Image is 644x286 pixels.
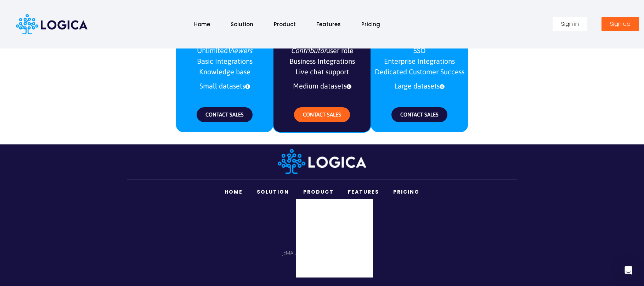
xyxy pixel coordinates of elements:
[620,262,637,279] div: Open Intercom Messenger
[277,33,367,79] span: Everything in plus... user role Business Integrations Live chat support
[205,111,244,118] span: CONTACT SALES
[127,231,517,242] p: &
[296,231,373,246] a: Collaborative Planning
[610,21,631,27] span: Sign up
[295,233,311,240] a: Terms
[180,79,270,93] span: Small datasets
[296,217,373,231] a: Scenario Analysis
[224,17,260,32] a: Solution
[291,46,326,55] i: Contributor
[294,107,350,122] a: CONTACT SALES
[278,157,366,165] a: Logica
[341,185,386,199] a: Features
[303,111,341,118] span: CONTACT SALES
[127,215,517,225] p: [STREET_ADDRESS]
[267,17,303,32] a: Product
[374,33,464,79] span: Everything in plus... SSO Enterprise Integrations Dedicated Customer Success
[228,46,252,55] i: Viewers
[296,199,373,278] ul: Product
[218,185,250,199] a: Home
[127,247,517,258] p: [EMAIL_ADDRESS][DOMAIN_NAME]
[374,79,464,93] span: Large datasets
[187,17,217,32] a: Home
[391,107,447,122] a: CONTACT SALES
[180,33,270,79] span: Standard features Unlimited Basic Integrations Knowledge base
[197,107,253,122] a: CONTACT SALES
[296,185,341,199] a: Product
[354,17,387,32] a: Pricing
[386,185,426,199] a: Pricing
[250,185,296,199] a: Solution
[561,21,579,27] span: Sign in
[16,20,87,28] a: Logica
[278,149,366,174] img: Logica
[296,260,373,275] a: Data & Integrations
[309,17,348,32] a: Features
[601,17,639,31] a: Sign up
[16,14,87,34] img: Logica
[296,202,373,217] a: Forecasting & Budgeting
[553,17,587,31] a: Sign in
[277,79,367,93] span: Medium datasets
[296,246,373,260] a: Reports & Dashboards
